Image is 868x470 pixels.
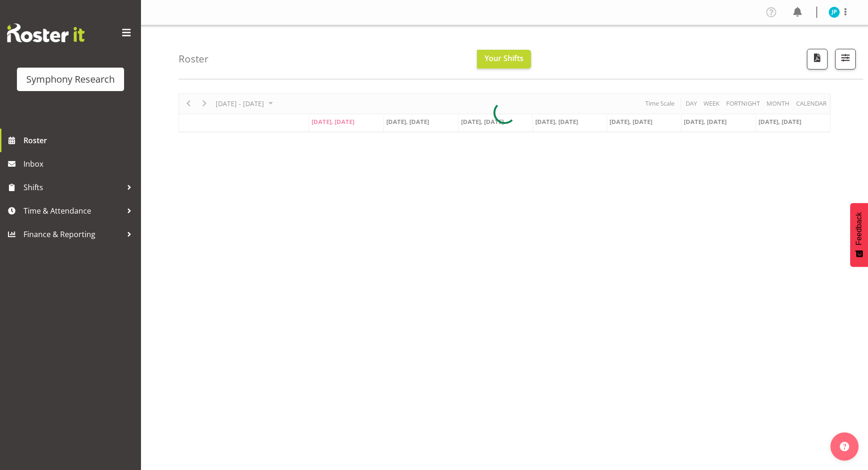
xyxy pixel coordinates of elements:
span: Time & Attendance [23,204,122,218]
span: Inbox [23,157,136,171]
span: Your Shifts [485,53,524,63]
span: Roster [23,133,136,147]
span: Shifts [23,180,122,194]
button: Filter Shifts [835,49,856,69]
img: Rosterit website logo [7,23,85,42]
span: Feedback [855,212,863,245]
div: Symphony Research [26,72,115,86]
h4: Roster [179,54,209,64]
img: help-xxl-2.png [840,442,849,451]
button: Download a PDF of the roster according to the set date range. [807,49,828,69]
button: Your Shifts [477,50,531,69]
span: Finance & Reporting [23,227,122,241]
button: Feedback - Show survey [850,203,868,267]
img: jake-pringle11873.jpg [829,7,840,18]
